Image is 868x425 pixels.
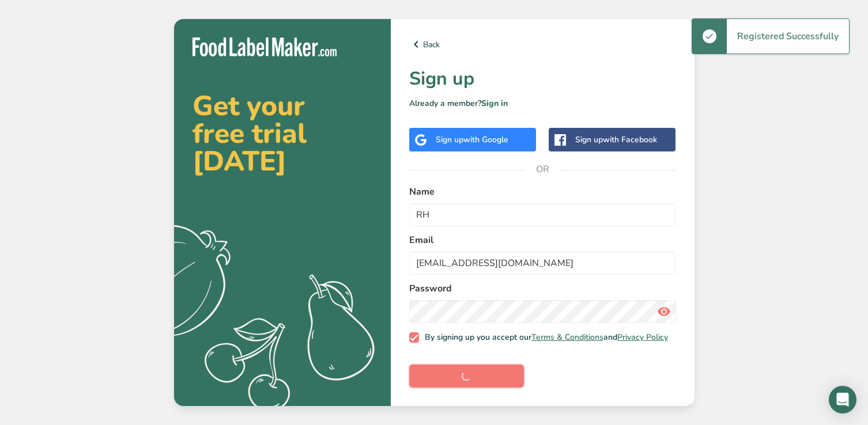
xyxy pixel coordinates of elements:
input: email@example.com [409,252,676,275]
span: OR [525,152,560,187]
h1: Sign up [409,65,676,93]
div: Open Intercom Messenger [829,386,856,413]
a: Sign in [481,98,508,109]
img: Food Label Maker [193,37,337,56]
p: Already a member? [409,97,676,109]
label: Password [409,282,676,295]
a: Privacy Policy [617,332,668,343]
label: Email [409,233,676,247]
div: Registered Successfully [727,19,849,54]
span: with Facebook [603,134,657,145]
span: with Google [463,134,508,145]
span: By signing up you accept our and [419,332,668,343]
h2: Get your free trial [DATE] [193,92,372,175]
div: Sign up [575,134,657,146]
div: Sign up [436,134,508,146]
label: Name [409,185,676,199]
a: Back [409,37,676,51]
input: John Doe [409,203,676,226]
a: Terms & Conditions [531,332,603,343]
